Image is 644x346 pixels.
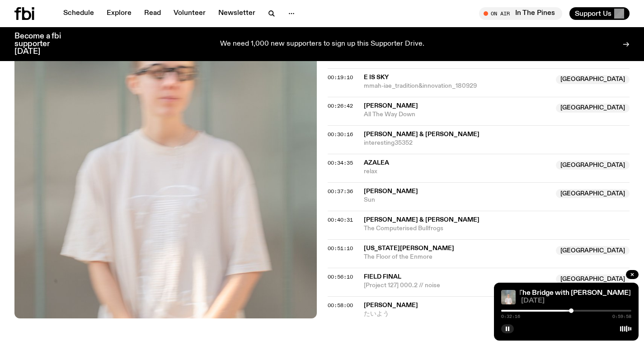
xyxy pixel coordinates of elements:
button: Support Us [569,7,630,20]
button: 00:37:36 [328,189,353,194]
a: The Bridge with [PERSON_NAME] [518,289,631,297]
span: [PERSON_NAME] & [PERSON_NAME] [364,131,479,137]
a: Read [139,7,166,20]
span: 00:56:10 [328,273,353,280]
span: mmah-iae_tradition&innovation_180929 [364,82,551,90]
button: 00:30:16 [328,132,353,137]
span: All The Way Down [364,110,551,119]
span: azalea [364,160,389,166]
span: [GEOGRAPHIC_DATA] [556,104,630,113]
span: The Floor of the Enmore [364,253,551,261]
span: Support Us [575,9,611,18]
span: Sun [364,196,551,204]
span: [PERSON_NAME] & [PERSON_NAME] [364,217,479,223]
span: [GEOGRAPHIC_DATA] [556,75,630,84]
span: [PERSON_NAME] [364,188,418,194]
a: Newsletter [213,7,261,20]
button: 00:40:31 [328,218,353,223]
span: [GEOGRAPHIC_DATA] [556,275,630,284]
span: 00:37:36 [328,188,353,195]
a: Explore [101,7,137,20]
span: たいよう [364,310,551,318]
button: 00:19:10 [328,75,353,80]
button: 00:56:10 [328,275,353,280]
span: [PERSON_NAME] [364,103,418,109]
span: interesting35352 [364,139,630,147]
span: [Project 127] 000.2 // noise [364,281,551,290]
span: [PERSON_NAME] [364,302,418,308]
span: [GEOGRAPHIC_DATA] [556,189,630,198]
span: 00:19:10 [328,74,353,81]
button: 00:51:10 [328,246,353,251]
span: 0:59:58 [612,314,631,319]
button: 00:58:00 [328,303,353,308]
a: Schedule [58,7,99,20]
button: On AirIn The Pines [479,7,562,20]
button: 00:26:42 [328,104,353,109]
h3: Become a fbi supporter [DATE] [14,33,72,56]
a: Volunteer [168,7,211,20]
span: 00:34:35 [328,159,353,166]
span: 00:30:16 [328,131,353,138]
span: relax [364,167,551,176]
span: 00:58:00 [328,302,353,309]
span: [US_STATE][PERSON_NAME] [364,245,454,251]
span: [DATE] [521,298,631,304]
span: [GEOGRAPHIC_DATA] [556,246,630,255]
span: 00:40:31 [328,216,353,223]
span: The Computerised Bullfrogs [364,224,630,233]
span: 00:26:42 [328,102,353,109]
span: e is sky [364,74,389,81]
span: 00:51:10 [328,245,353,252]
button: 00:34:35 [328,161,353,166]
span: [GEOGRAPHIC_DATA] [556,161,630,170]
p: We need 1,000 new supporters to sign up this Supporter Drive. [220,40,424,48]
span: 0:32:16 [501,314,520,319]
img: Mara stands in front of a frosted glass wall wearing a cream coloured t-shirt and black glasses. ... [501,290,516,304]
span: field final [364,274,401,280]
